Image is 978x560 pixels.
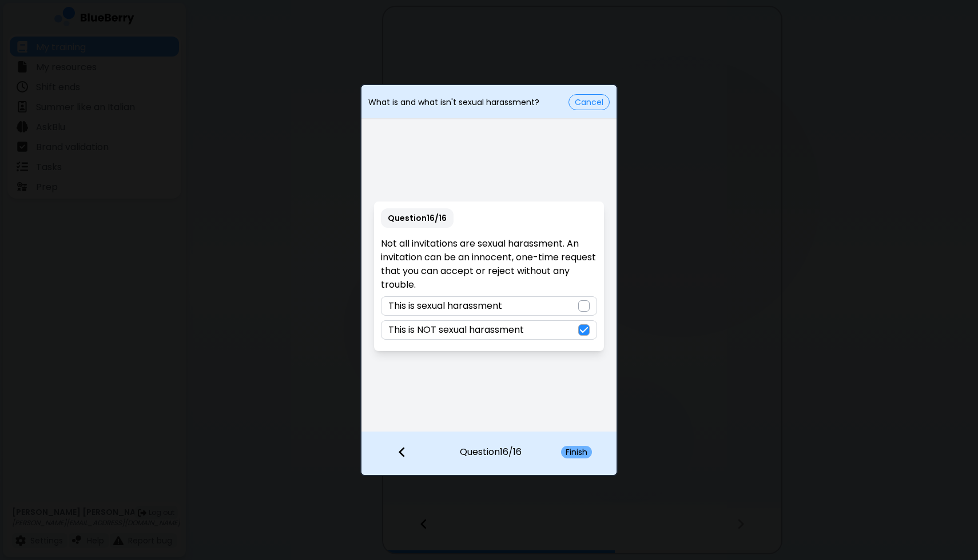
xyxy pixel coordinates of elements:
[368,97,539,107] p: What is and what isn't sexual harassment?
[460,432,522,459] p: Question 16 / 16
[388,323,524,337] p: This is NOT sexual harassment
[561,446,592,458] button: Finish
[388,299,502,313] p: This is sexual harassment
[381,237,597,292] p: Not all invitations are sexual harassment. An invitation can be an innocent, one-time request tha...
[568,94,610,110] button: Cancel
[381,208,454,228] p: Question 16 / 16
[398,446,406,458] img: file icon
[580,325,588,335] img: check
